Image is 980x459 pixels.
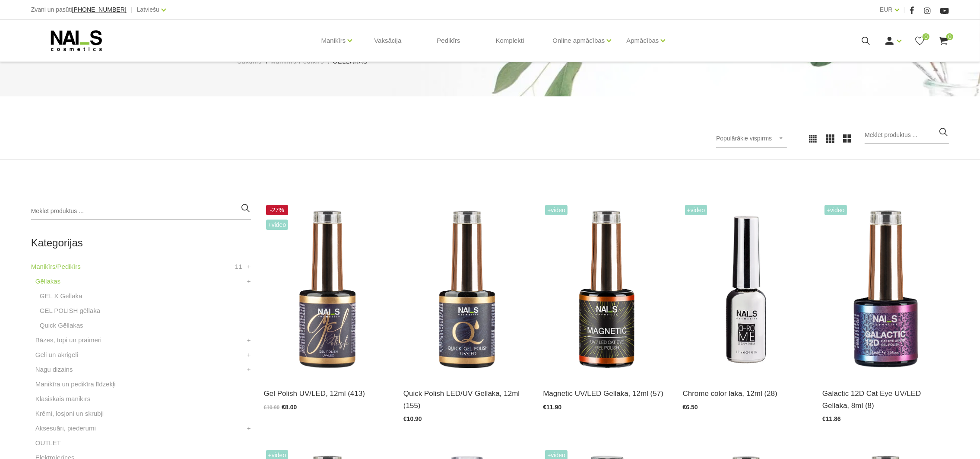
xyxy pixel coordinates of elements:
[914,35,925,46] a: 0
[72,6,127,13] span: [PHONE_NUMBER]
[904,4,905,15] span: |
[552,23,605,58] a: Online apmācības
[543,203,669,377] img: Ilgnoturīga gellaka, kas sastāv no metāla mikrodaļiņām, kuras īpaša magnēta ietekmē var pārvērst ...
[430,20,467,61] a: Pedikīrs
[282,404,297,411] span: €8.00
[626,23,659,58] a: Apmācības
[264,203,390,377] img: Ilgnoturīga, intensīvi pigmentēta gellaka. Viegli klājas, lieliski žūst, nesaraujas, neatkāpjas n...
[716,135,772,142] span: Populārākie vispirms
[137,4,159,15] a: Latviešu
[865,127,949,144] input: Meklēt produktus ...
[321,23,346,58] a: Manikīrs
[880,4,893,15] a: EUR
[543,388,669,399] a: Magnetic UV/LED Gellaka, 12ml (57)
[40,291,82,301] a: GEL X Gēllaka
[247,276,251,287] a: +
[685,205,707,215] span: +Video
[403,388,530,411] a: Quick Polish LED/UV Gellaka, 12ml (155)
[946,33,953,40] span: 0
[266,220,289,230] span: +Video
[35,335,101,345] a: Bāzes, topi un praimeri
[822,203,949,377] img: Daudzdimensionāla magnētiskā gellaka, kas satur smalkas, atstarojošas hroma daļiņas. Ar īpaša mag...
[683,404,698,411] span: €6.50
[923,33,929,40] span: 0
[489,20,531,61] a: Komplekti
[35,423,96,433] a: Aksesuāri, piederumi
[822,415,841,422] span: €11.86
[403,415,422,422] span: €10.90
[367,20,408,61] a: Vaksācija
[264,405,280,411] span: €10.90
[40,306,100,316] a: GEL POLISH gēllaka
[543,404,561,411] span: €11.90
[247,350,251,360] a: +
[247,335,251,345] a: +
[235,261,242,272] span: 11
[247,261,251,272] a: +
[266,205,289,215] span: -27%
[264,388,390,399] a: Gel Polish UV/LED, 12ml (413)
[35,394,91,404] a: Klasiskais manikīrs
[825,205,847,215] span: +Video
[31,4,127,15] div: Zvani un pasūti
[247,364,251,375] a: +
[822,388,949,411] a: Galactic 12D Cat Eye UV/LED Gellaka, 8ml (8)
[131,4,133,15] span: |
[35,350,78,360] a: Geli un akrigeli
[31,261,81,272] a: Manikīrs/Pedikīrs
[403,203,530,377] img: Ātri, ērti un vienkārši!Intensīvi pigmentēta gellaka, kas perfekti klājas arī vienā slānī, tādā v...
[683,388,809,399] a: Chrome color laka, 12ml (28)
[545,205,568,215] span: +Video
[35,364,73,375] a: Nagu dizains
[40,320,83,331] a: Quick Gēllakas
[31,237,251,249] h2: Kategorijas
[247,423,251,433] a: +
[35,276,60,287] a: Gēllakas
[35,408,104,419] a: Krēmi, losjoni un skrubji
[683,203,809,377] img: Paredzēta hromēta jeb spoguļspīduma efekta veidošanai uz pilnas naga plātnes vai atsevišķiem diza...
[35,438,61,448] a: OUTLET
[938,35,949,46] a: 0
[72,6,127,13] a: [PHONE_NUMBER]
[31,203,251,220] input: Meklēt produktus ...
[35,379,116,389] a: Manikīra un pedikīra līdzekļi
